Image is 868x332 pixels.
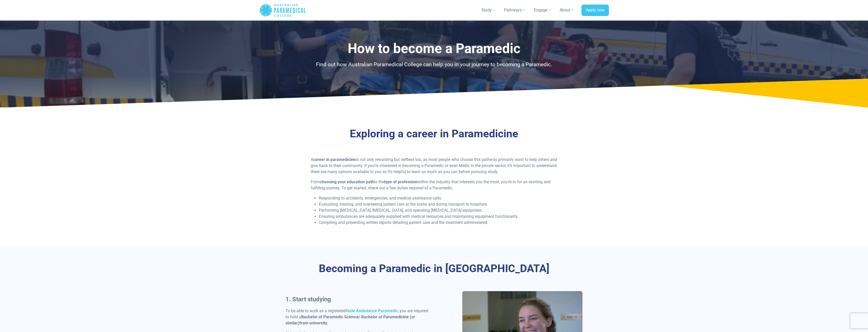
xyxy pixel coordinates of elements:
a: About [557,3,577,17]
a: Apply now [581,5,609,16]
li: Evaluating, treating, and overseeing patient care at the scene and during transport to hospitals. [319,201,557,207]
h1: How to become a Paramedic [286,41,583,57]
strong: choosing your education path [320,179,374,184]
h2: Becoming a Paramedic in [GEOGRAPHIC_DATA] [286,262,583,275]
p: A is not only rewarding but selfless too, as most people who choose this pathway primarily want t... [311,157,557,175]
a: Pathways [501,3,529,17]
p: Find out how Australian Paramedical College can help you in your journey to becoming a Paramedic. [286,61,583,69]
strong: career in paramedicine [313,157,356,162]
strong: from university. [299,321,328,325]
p: To be able to work as a registered , you are required to hold a [286,308,431,326]
strong: 1. Start studying [286,296,331,303]
li: Responding to accidents, emergencies, and medical assistance calls. [319,195,557,201]
strong: type of profession [384,179,417,184]
a: Study [478,3,499,17]
li: Compiling and presenting written reports detailing patient care and the treatment administered. [319,220,557,226]
li: Performing [MEDICAL_DATA], [MEDICAL_DATA], and operating [MEDICAL_DATA] equipment. [319,207,557,213]
strong: Bachelor of Paramedic Science/ Bachelor of Paramedicine (or similar) [286,314,415,325]
p: From to the within the industry that interests you the most, you’re in for an exciting and fulfil... [311,179,557,191]
h2: Exploring a career in Paramedicine [286,127,583,140]
a: Engage [531,3,555,17]
a: State Ambulance Paramedic [345,308,398,313]
li: Ensuring ambulances are adequately supplied with medical resources and maintaining equipment func... [319,213,557,220]
a: Australian Paramedical College [259,2,306,19]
